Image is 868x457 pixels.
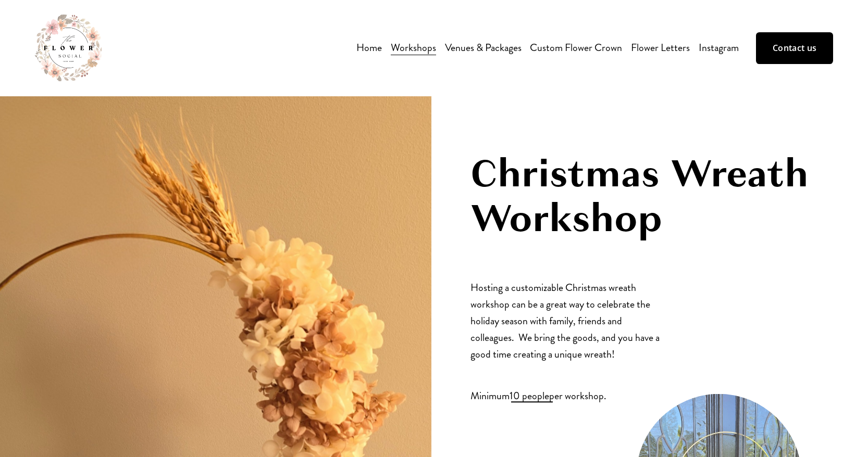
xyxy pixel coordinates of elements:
a: folder dropdown [391,39,436,57]
a: Home [356,39,382,57]
p: Hosting a customizable Christmas wreath workshop can be a great way to celebrate the holiday seas... [470,280,666,363]
a: Contact us [756,32,833,64]
span: Workshops [391,40,436,56]
a: Flower Letters [631,39,690,57]
a: Venues & Packages [445,39,522,57]
a: Instagram [699,39,739,57]
img: The Flower Social [35,15,102,81]
p: Minimum per workshop. [470,371,666,404]
span: 10 people [510,388,549,403]
a: Custom Flower Crown [530,39,622,57]
h1: Christmas Wreath Workshop [470,151,834,242]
